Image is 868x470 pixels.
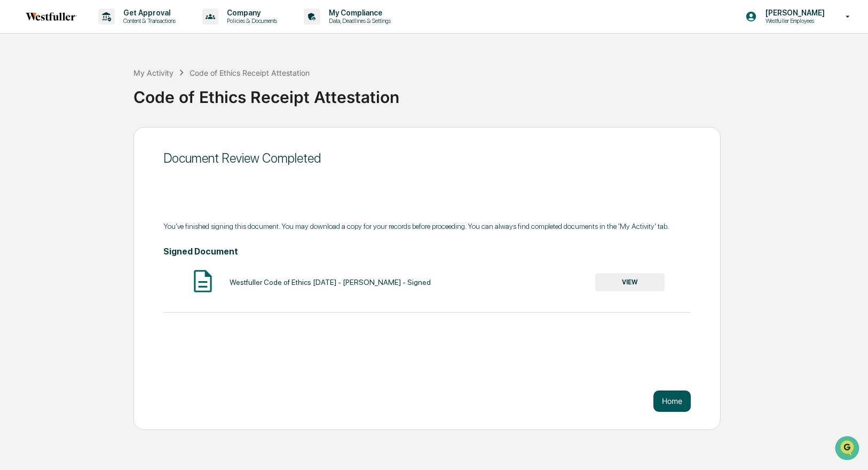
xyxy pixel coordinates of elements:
[6,130,73,149] a: 🖐️Preclearance
[28,49,176,60] input: Clear
[11,82,30,101] img: 1746055101610-c473b297-6a78-478c-a979-82029cc54cd1
[21,134,69,145] span: Preclearance
[26,12,77,21] img: logo
[190,268,216,294] img: Document Icon
[653,391,691,412] button: Home
[77,136,86,144] div: 🗄️
[73,130,137,149] a: 🗄️Attestations
[834,435,863,464] iframe: Open customer support
[320,17,396,25] p: Data, Deadlines & Settings
[36,92,135,101] div: We're available if you need us!
[218,9,282,17] p: Company
[757,9,830,17] p: [PERSON_NAME]
[106,181,129,189] span: Pylon
[163,150,691,166] div: Document Review Completed
[163,222,691,230] div: You've finished signing this document. You may download a copy for your records before proceeding...
[11,136,19,144] div: 🖐️
[133,68,173,77] div: My Activity
[218,17,282,25] p: Policies & Documents
[6,150,72,170] a: 🔎Data Lookup
[11,156,19,164] div: 🔎
[115,17,181,25] p: Content & Transactions
[182,85,194,98] button: Start new chat
[115,9,181,17] p: Get Approval
[11,22,194,39] p: How can we help?
[190,68,310,77] div: Code of Ethics Receipt Attestation
[21,155,67,165] span: Data Lookup
[36,82,175,92] div: Start new chat
[320,9,396,17] p: My Compliance
[595,273,665,291] button: VIEW
[163,246,691,257] h4: Signed Document
[133,79,863,107] div: Code of Ethics Receipt Attestation
[88,134,132,145] span: Attestations
[757,17,830,25] p: Westfuller Employees
[230,278,431,286] div: Westfuller Code of Ethics [DATE] - [PERSON_NAME] - Signed
[75,180,129,189] a: Powered byPylon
